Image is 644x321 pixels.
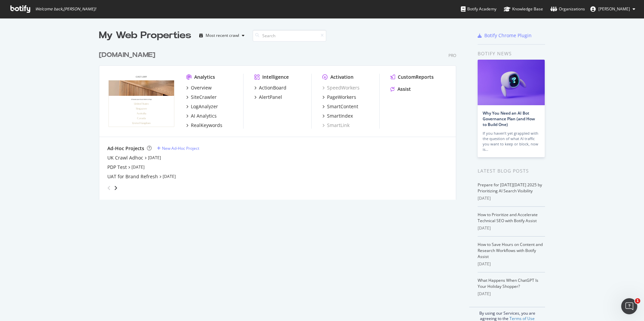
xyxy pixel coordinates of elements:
[186,113,217,119] a: AI Analytics
[327,113,353,119] div: SmartIndex
[259,94,282,101] div: AlertPanel
[191,122,222,129] div: RealKeywords
[163,174,176,179] a: [DATE]
[186,103,218,110] a: LogAnalyzer
[107,173,158,180] a: UAT for Brand Refresh
[191,84,212,91] div: Overview
[483,110,535,127] a: Why You Need an AI Bot Governance Plan (and How to Build One)
[327,103,358,110] div: SmartContent
[478,32,532,39] a: Botify Chrome Plugin
[322,84,360,91] a: SpeedWorkers
[186,122,222,129] a: RealKeywords
[105,183,113,193] div: angle-left
[322,103,358,110] a: SmartContent
[322,113,353,119] a: SmartIndex
[550,6,585,12] div: Organizations
[478,195,545,201] div: [DATE]
[461,6,496,12] div: Botify Academy
[585,4,641,14] button: [PERSON_NAME]
[322,122,350,129] a: SmartLink
[478,291,545,297] div: [DATE]
[113,185,118,191] div: angle-right
[478,225,545,231] div: [DATE]
[478,242,543,259] a: How to Save Hours on Content and Research Workflows with Botify Assist
[186,94,217,101] a: SiteCrawler
[191,103,218,110] div: LogAnalyzer
[194,74,215,80] div: Analytics
[35,6,96,12] span: Welcome back, [PERSON_NAME] !
[99,50,155,60] div: [DOMAIN_NAME]
[478,212,538,223] a: How to Prioritize and Accelerate Technical SEO with Botify Assist
[254,84,286,91] a: ActionBoard
[162,145,199,151] div: New Ad-Hoc Project
[254,94,282,101] a: AlertPanel
[99,29,191,42] div: My Web Properties
[330,74,354,80] div: Activation
[448,53,456,58] div: Pro
[478,277,538,289] a: What Happens When ChatGPT Is Your Holiday Shopper?
[148,155,161,160] a: [DATE]
[107,74,175,128] img: www.castlery.com
[186,84,212,91] a: Overview
[390,74,434,80] a: CustomReports
[483,131,540,152] div: If you haven’t yet grappled with the question of what AI traffic you want to keep or block, now is…
[478,261,545,267] div: [DATE]
[259,84,286,91] div: ActionBoard
[322,94,356,101] a: PageWorkers
[598,6,630,12] span: Priscilla Lim
[99,42,462,200] div: grid
[398,74,434,80] div: CustomReports
[504,6,543,12] div: Knowledge Base
[191,94,217,101] div: SiteCrawler
[635,298,640,304] span: 1
[397,86,411,92] div: Assist
[107,145,144,152] div: Ad-Hoc Projects
[107,154,143,161] a: UK Crawl Adhoc
[253,30,326,42] input: Search
[478,182,542,194] a: Prepare for [DATE][DATE] 2025 by Prioritizing AI Search Visibility
[621,298,637,314] iframe: Intercom live chat
[157,145,199,151] a: New Ad-Hoc Project
[478,60,545,105] img: Why You Need an AI Bot Governance Plan (and How to Build One)
[478,167,545,175] div: Latest Blog Posts
[191,113,217,119] div: AI Analytics
[107,164,127,171] a: PDP Test
[390,86,411,92] a: Assist
[262,74,289,80] div: Intelligence
[327,94,356,101] div: PageWorkers
[484,32,532,39] div: Botify Chrome Plugin
[131,164,145,170] a: [DATE]
[99,50,158,60] a: [DOMAIN_NAME]
[206,34,239,38] div: Most recent crawl
[197,30,247,41] button: Most recent crawl
[478,50,545,57] div: Botify news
